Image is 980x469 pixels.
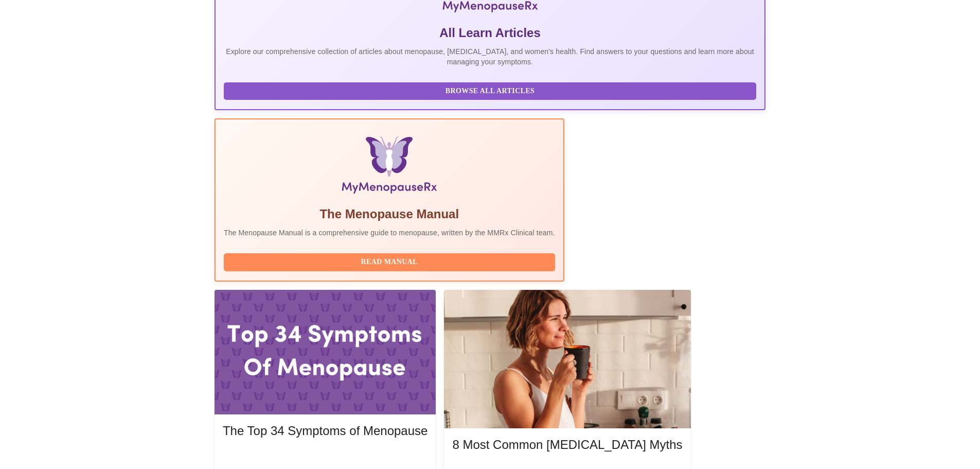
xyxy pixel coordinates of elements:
a: Read Manual [224,257,558,266]
h5: 8 Most Common [MEDICAL_DATA] Myths [452,437,682,453]
h5: All Learn Articles [224,25,756,41]
span: Browse All Articles [234,85,746,98]
span: Read More [233,451,417,464]
a: Browse All Articles [224,86,759,95]
p: Explore our comprehensive collection of articles about menopause, [MEDICAL_DATA], and women's hea... [224,46,756,67]
button: Read Manual [224,253,555,271]
button: Browse All Articles [224,82,756,100]
img: Menopause Manual [276,136,502,198]
h5: The Top 34 Symptoms of Menopause [223,423,427,439]
p: The Menopause Manual is a comprehensive guide to menopause, written by the MMRx Clinical team. [224,228,555,238]
a: Read More [223,452,430,461]
button: Read More [223,448,427,466]
h5: The Menopause Manual [224,206,555,222]
span: Read Manual [234,256,545,269]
